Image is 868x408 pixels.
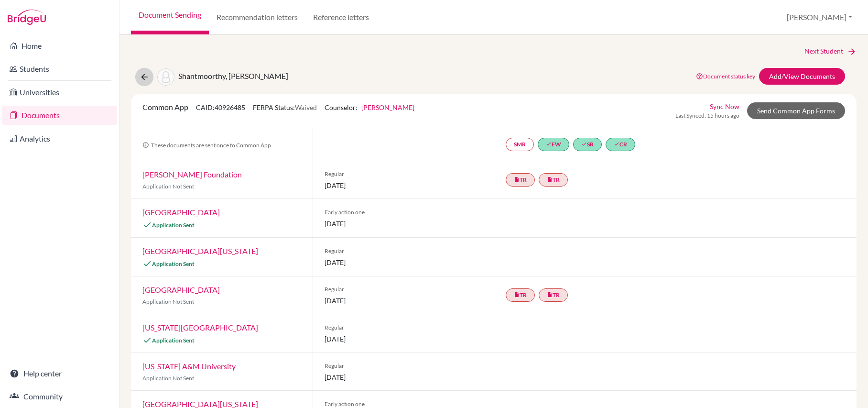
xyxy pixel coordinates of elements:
[325,170,483,178] span: Regular
[547,176,553,182] i: insert_drive_file
[142,170,242,179] a: [PERSON_NAME] Foundation
[696,73,755,80] a: Document status key
[142,183,194,190] span: Application Not Sent
[538,138,569,151] a: doneFW
[152,260,195,267] span: Application Sent
[253,103,317,111] span: FERPA Status:
[506,138,534,151] a: SMR
[2,364,117,383] a: Help center
[710,101,739,111] a: Sync Now
[539,173,568,187] a: insert_drive_fileTR
[152,337,195,344] span: Application Sent
[325,372,483,382] span: [DATE]
[152,221,195,229] span: Application Sent
[2,83,117,102] a: Universities
[325,257,483,267] span: [DATE]
[514,176,520,182] i: insert_drive_file
[782,8,857,26] button: [PERSON_NAME]
[2,59,117,78] a: Students
[142,102,188,111] span: Common App
[325,247,483,255] span: Regular
[2,106,117,125] a: Documents
[142,142,271,149] span: These documents are sent once to Common App
[196,103,245,111] span: CAID: 40926485
[142,375,194,382] span: Application Not Sent
[804,46,857,56] a: Next Student
[325,103,414,111] span: Counselor:
[325,285,483,294] span: Regular
[747,102,845,119] a: Send Common App Forms
[606,138,635,151] a: doneCR
[142,298,194,305] span: Application Not Sent
[547,292,553,298] i: insert_drive_file
[759,68,845,85] a: Add/View Documents
[325,362,483,370] span: Regular
[614,141,619,147] i: done
[8,10,46,25] img: Bridge-U
[573,138,602,151] a: doneSR
[325,323,483,332] span: Regular
[295,103,317,111] span: Waived
[142,323,258,332] a: [US_STATE][GEOGRAPHIC_DATA]
[675,111,739,120] span: Last Synced: 15 hours ago
[539,288,568,302] a: insert_drive_fileTR
[514,292,520,298] i: insert_drive_file
[2,387,117,406] a: Community
[325,208,483,217] span: Early action one
[142,362,236,371] a: [US_STATE] A&M University
[325,180,483,190] span: [DATE]
[325,219,483,229] span: [DATE]
[2,129,117,148] a: Analytics
[2,36,117,55] a: Home
[546,141,552,147] i: done
[506,288,535,302] a: insert_drive_fileTR
[178,71,288,80] span: Shantmoorthy, [PERSON_NAME]
[506,173,535,187] a: insert_drive_fileTR
[581,141,587,147] i: done
[325,334,483,344] span: [DATE]
[142,208,220,217] a: [GEOGRAPHIC_DATA]
[325,296,483,306] span: [DATE]
[361,103,414,111] a: [PERSON_NAME]
[142,285,220,294] a: [GEOGRAPHIC_DATA]
[142,246,258,255] a: [GEOGRAPHIC_DATA][US_STATE]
